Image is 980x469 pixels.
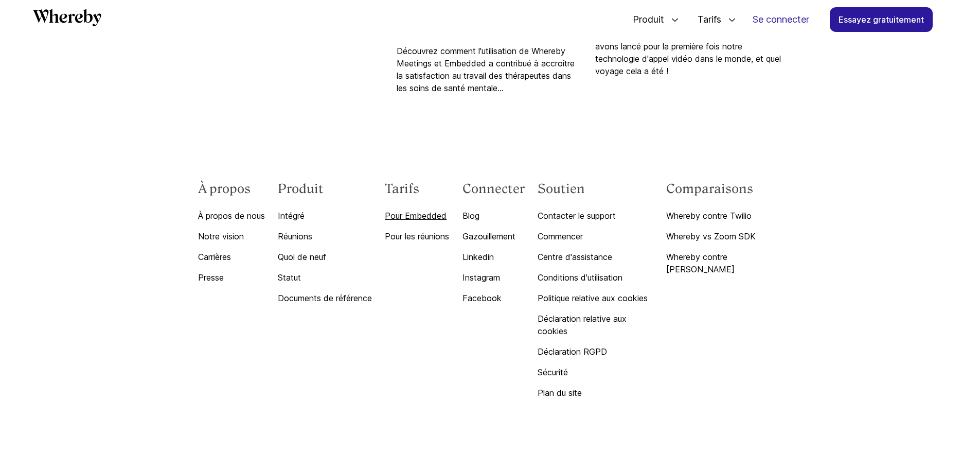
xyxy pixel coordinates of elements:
font: Quoi de neuf [278,252,326,262]
font: Commencer [538,231,583,241]
a: Politique relative aux cookies [538,292,653,304]
a: À propos de nous [198,210,265,222]
font: Comparaisons [666,181,753,196]
a: Intégré [278,210,372,222]
a: Réunions [278,230,372,242]
font: Plan du site [538,388,582,398]
a: Facebook [462,292,525,304]
font: Notre vision [198,231,244,241]
font: Sécurité [538,367,568,377]
font: Intégré [278,211,305,221]
a: Sécurité [538,366,653,378]
font: Soutien [538,181,585,196]
a: Commencer [538,230,653,242]
a: Se connecter [744,8,817,31]
a: Statut [278,271,372,284]
font: Découvrez comment l'utilisation de Whereby Meetings et Embedded a contribué à accroître la satisf... [397,46,575,93]
a: Linkedin [462,251,525,263]
font: Essayez gratuitement [839,14,924,25]
font: Whereby contre [PERSON_NAME] [666,252,735,274]
a: Centre d'assistance [538,251,653,263]
font: Se connecter [753,14,809,25]
font: Statut [278,272,301,283]
font: À propos [198,181,251,196]
font: Documents de référence [278,293,372,303]
font: Whereby vs Zoom SDK [666,231,756,241]
font: Instagram [462,272,500,283]
font: Politique relative aux cookies [538,293,648,303]
font: À propos de nous [198,211,265,221]
font: Carrières [198,252,231,262]
a: Contacter le support [538,210,653,222]
a: Instagram [462,271,525,284]
font: Linkedin [462,252,494,262]
font: Conditions d'utilisation [538,272,622,283]
a: Plan du site [538,387,653,399]
a: Notre vision [198,230,265,242]
a: Carrières [198,251,265,263]
font: Connecter [462,181,525,196]
a: Blog [462,210,525,222]
a: Découvrez comment l'utilisation de Whereby Meetings et Embedded a contribué à accroître la satisf... [397,45,583,94]
a: Whereby contre Twilio [666,210,782,222]
font: Tarifs [698,14,721,25]
a: Par lequel [33,9,101,30]
font: Déclaration relative aux cookies [538,314,627,336]
font: Contacter le support [538,211,616,221]
font: Déclaration RGPD [538,346,607,357]
font: Facebook [462,293,502,303]
font: Whereby contre Twilio [666,211,752,221]
a: Documents de référence [278,292,372,304]
a: Presse [198,271,265,284]
font: Blog [462,211,479,221]
font: Pour Embedded [385,211,447,221]
font: Pour les réunions [385,231,449,241]
a: Déclaration relative aux cookies [538,312,653,337]
a: Whereby contre [PERSON_NAME] [666,251,782,275]
a: Pour les réunions [385,230,449,242]
font: Presse [198,272,224,283]
svg: Par lequel [33,9,101,26]
a: Quoi de neuf [278,251,372,263]
a: Conditions d'utilisation [538,271,653,284]
a: Pour Embedded [385,210,449,222]
a: Cette année marque les 12 ans depuis que nous avons lancé pour la première fois notre technologie... [595,28,781,77]
font: Produit [633,14,664,25]
a: Whereby vs Zoom SDK [666,230,782,242]
a: Déclaration RGPD [538,345,653,358]
a: Essayez gratuitement [830,7,933,32]
font: Tarifs [385,181,419,196]
font: Produit [278,181,324,196]
font: Centre d'assistance [538,252,612,262]
font: Réunions [278,231,312,241]
font: Cette année marque les 12 ans depuis que nous avons lancé pour la première fois notre technologie... [595,29,781,76]
a: Gazouillement [462,230,525,242]
font: Gazouillement [462,231,515,241]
